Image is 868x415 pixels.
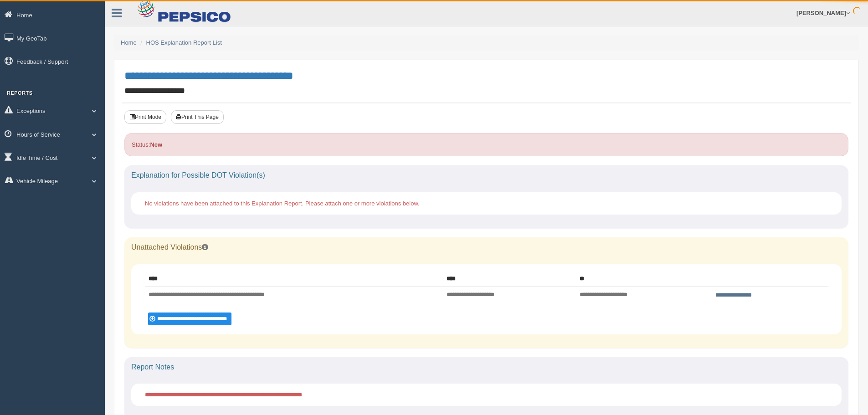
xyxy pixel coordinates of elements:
[145,200,420,207] span: No violations have been attached to this Explanation Report. Please attach one or more violations...
[124,357,848,377] div: Report Notes
[124,133,848,156] div: Status:
[171,110,224,124] button: Print This Page
[121,39,137,46] a: Home
[150,141,162,148] strong: New
[124,165,848,185] div: Explanation for Possible DOT Violation(s)
[124,237,848,257] div: Unattached Violations
[124,110,166,124] button: Print Mode
[146,39,222,46] a: HOS Explanation Report List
